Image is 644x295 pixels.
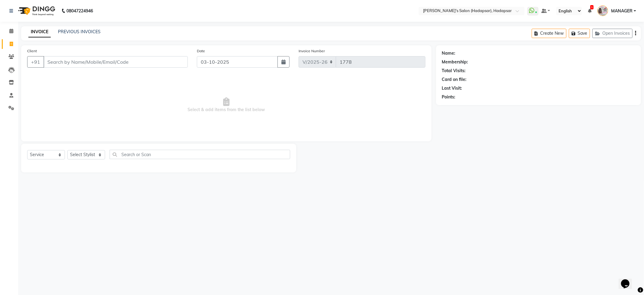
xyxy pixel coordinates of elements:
button: +91 [27,56,44,68]
span: Select & add items from the list below [27,75,425,135]
div: Card on file: [442,76,467,83]
span: MANAGER [611,8,633,14]
div: Total Visits: [442,68,466,74]
b: 08047224946 [66,2,93,19]
a: INVOICE [28,27,51,37]
img: MANAGER [598,5,608,16]
label: Invoice Number [299,48,325,54]
a: PREVIOUS INVOICES [58,29,101,34]
button: Save [569,29,590,38]
div: Points: [442,94,456,100]
div: Name: [442,50,456,56]
div: Membership: [442,59,468,65]
img: logo [15,2,57,19]
button: Open Invoices [592,29,633,38]
iframe: chat widget [619,271,638,289]
input: Search by Name/Mobile/Email/Code [43,56,188,68]
div: Last Visit: [442,85,462,91]
button: Create New [532,29,566,38]
input: Search or Scan [110,150,290,159]
a: 1 [588,8,591,14]
span: 1 [590,5,594,9]
label: Date [197,48,205,54]
label: Client [27,48,37,54]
